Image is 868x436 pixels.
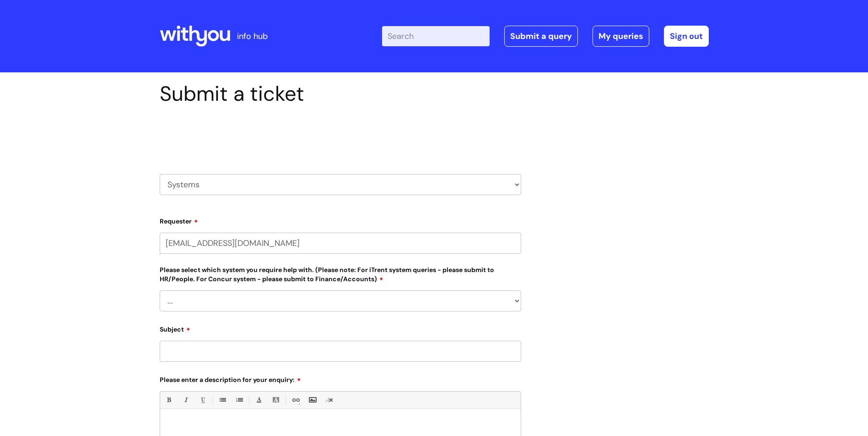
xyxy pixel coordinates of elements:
[160,127,521,144] h2: Select issue type
[593,26,649,47] a: My queries
[160,233,521,254] input: Email
[233,394,245,406] a: 1. Ordered List (Ctrl-Shift-8)
[253,394,264,406] a: Font Color
[160,373,521,384] label: Please enter a description for your enquiry:
[664,26,709,47] a: Sign out
[197,394,208,406] a: Underline(Ctrl-U)
[323,394,335,406] a: Remove formatting (Ctrl-\)
[270,394,281,406] a: Back Color
[382,26,490,46] input: Search
[160,264,521,283] label: Please select which system you require help with. (Please note: For iTrent system queries - pleas...
[160,322,521,333] label: Subject
[307,394,318,406] a: Insert Image...
[504,26,578,47] a: Submit a query
[160,214,521,225] label: Requester
[290,394,301,406] a: Link
[237,29,268,44] p: info hub
[160,82,521,106] h1: Submit a ticket
[216,394,228,406] a: • Unordered List (Ctrl-Shift-7)
[382,26,709,47] div: | -
[163,394,174,406] a: Bold (Ctrl-B)
[180,394,191,406] a: Italic (Ctrl-I)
